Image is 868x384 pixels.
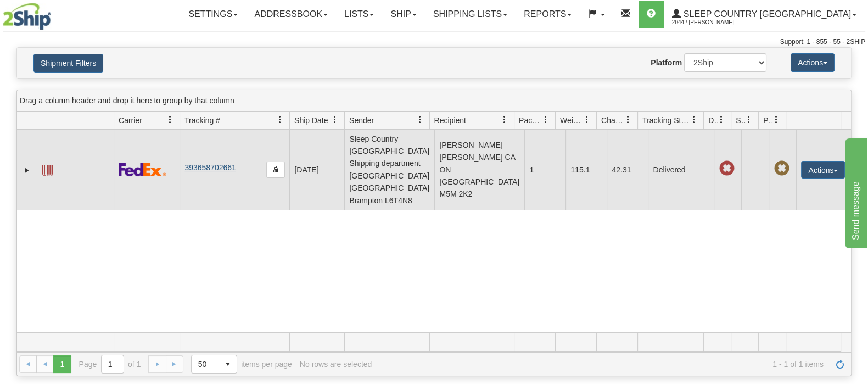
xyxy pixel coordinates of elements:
a: Pickup Status filter column settings [767,110,786,129]
span: Page sizes drop down [191,355,237,374]
a: Recipient filter column settings [495,110,514,129]
span: 2044 / [PERSON_NAME] [672,17,754,28]
a: Sleep Country [GEOGRAPHIC_DATA] 2044 / [PERSON_NAME] [664,1,865,28]
img: logo2044.jpg [3,3,51,30]
td: Delivered [648,130,714,210]
span: Carrier [119,115,142,126]
button: Actions [801,161,845,179]
a: Sender filter column settings [411,110,429,129]
span: 1 - 1 of 1 items [379,360,824,369]
a: Packages filter column settings [536,110,555,129]
button: Copy to clipboard [266,162,285,178]
span: select [219,355,237,373]
a: Settings [180,1,246,28]
div: Support: 1 - 855 - 55 - 2SHIP [3,37,865,47]
div: grid grouping header [17,90,851,112]
a: Refresh [831,355,849,373]
span: items per page [191,355,292,374]
a: Ship Date filter column settings [326,110,344,129]
span: Pickup Not Assigned [774,161,789,176]
span: Shipment Issues [736,115,745,126]
a: Label [42,160,53,178]
a: Shipping lists [425,1,516,28]
span: Recipient [434,115,466,126]
div: No rows are selected [300,360,372,369]
td: 1 [524,130,565,210]
div: Send message [8,7,102,20]
a: Tracking Status filter column settings [685,110,703,129]
span: Late [719,161,734,176]
a: Shipment Issues filter column settings [740,110,758,129]
span: Packages [519,115,542,126]
img: 2 - FedEx Express® [119,163,166,176]
button: Actions [791,53,835,72]
a: Ship [382,1,424,28]
td: [PERSON_NAME] [PERSON_NAME] CA ON [GEOGRAPHIC_DATA] M5M 2K2 [434,130,524,210]
iframe: chat widget [843,136,867,248]
span: Weight [560,115,583,126]
td: 42.31 [607,130,648,210]
a: Delivery Status filter column settings [712,110,731,129]
span: 50 [198,359,212,370]
span: Tracking Status [642,115,690,126]
span: Page 1 [53,355,71,373]
label: Platform [651,57,682,68]
span: Delivery Status [708,115,718,126]
a: Addressbook [246,1,336,28]
a: Expand [21,165,32,176]
span: Tracking # [184,115,220,126]
a: Lists [336,1,382,28]
span: Ship Date [294,115,328,126]
button: Shipment Filters [33,54,103,73]
a: 393658702661 [184,163,236,172]
a: Reports [516,1,580,28]
td: Sleep Country [GEOGRAPHIC_DATA] Shipping department [GEOGRAPHIC_DATA] [GEOGRAPHIC_DATA] Brampton ... [344,130,434,210]
a: Carrier filter column settings [161,110,180,129]
a: Weight filter column settings [578,110,596,129]
span: Sleep Country [GEOGRAPHIC_DATA] [681,9,851,19]
span: Charge [601,115,624,126]
a: Charge filter column settings [619,110,637,129]
a: Tracking # filter column settings [271,110,289,129]
input: Page 1 [102,355,124,373]
span: Sender [349,115,374,126]
span: Pickup Status [763,115,772,126]
td: 115.1 [565,130,607,210]
span: Page of 1 [79,355,141,374]
td: [DATE] [289,130,344,210]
